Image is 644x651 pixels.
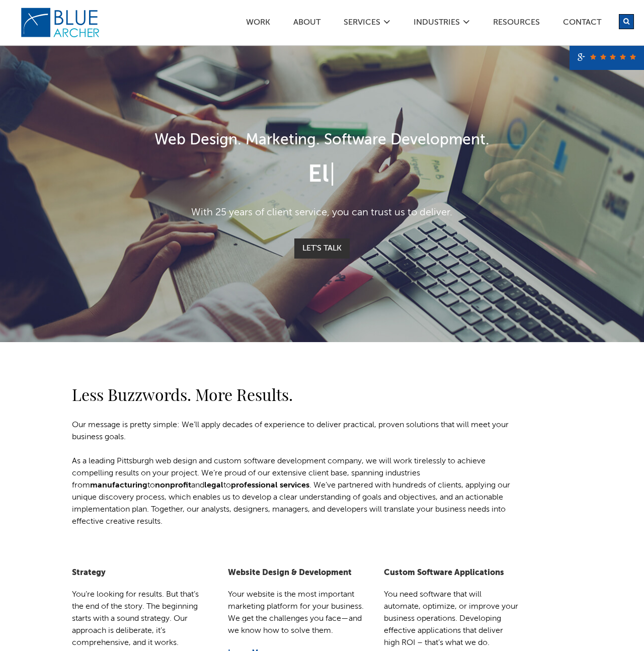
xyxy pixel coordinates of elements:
a: Resources [493,19,540,29]
p: With 25 years of client service, you can trust us to deliver. [72,205,572,220]
p: Your website is the most important marketing platform for your business. We get the challenges yo... [228,589,364,637]
p: As a leading Pittsburgh web design and custom software development company, we will work tireless... [72,455,520,528]
a: Let's Talk [294,238,350,259]
a: ABOUT [293,19,321,29]
h1: Web Design. Marketing. Software Development. [72,129,572,152]
a: Work [246,19,271,29]
a: professional services [231,481,309,490]
a: SERVICES [343,19,381,29]
span: El [308,163,329,187]
a: Industries [413,19,460,29]
p: You’re looking for results. But that’s the end of the story. The beginning starts with a sound st... [72,589,208,649]
a: nonprofit [155,481,191,490]
a: manufacturing [90,481,147,490]
p: You need software that will automate, optimize, or improve your business operations. Developing e... [384,589,520,649]
h5: Website Design & Development [228,568,364,579]
h2: Less Buzzwords. More Results. [72,382,520,406]
span: | [329,163,336,187]
h5: Custom Software Applications [384,568,520,579]
a: legal [204,481,223,490]
a: Contact [562,19,602,29]
img: Blue Archer Logo [20,7,101,38]
p: Our message is pretty simple: We’ll apply decades of experience to deliver practical, proven solu... [72,419,520,443]
h5: Strategy [72,568,208,579]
